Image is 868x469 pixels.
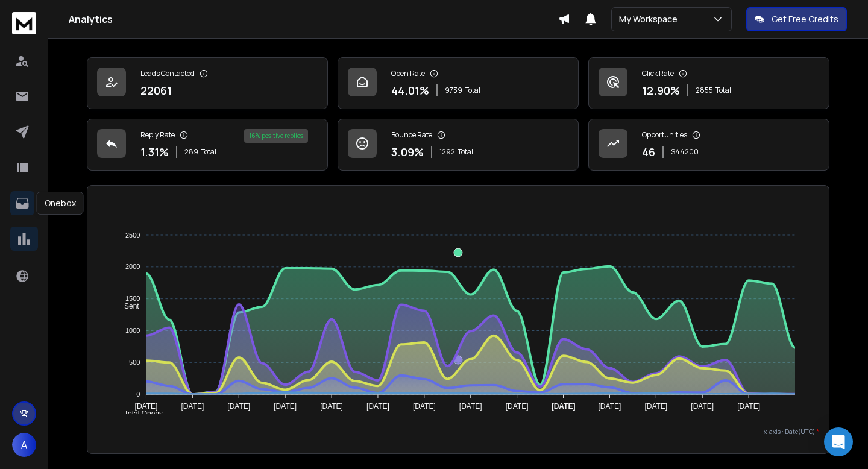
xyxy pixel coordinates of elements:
div: Onebox [37,192,84,215]
tspan: [DATE] [599,402,621,411]
tspan: 0 [136,391,140,398]
p: 3.09 % [391,143,424,160]
span: Total [201,147,216,157]
p: Get Free Credits [772,13,838,25]
tspan: [DATE] [181,402,204,411]
tspan: [DATE] [135,402,158,411]
p: $ 44200 [671,147,699,157]
a: Reply Rate1.31%289Total16% positive replies [87,119,328,171]
button: A [12,433,36,457]
p: 1.31 % [140,143,169,160]
tspan: [DATE] [552,402,576,411]
p: Click Rate [642,69,674,78]
a: Click Rate12.90%2855Total [588,57,829,109]
p: 46 [642,143,655,160]
div: 16 % positive replies [244,129,308,143]
img: logo [12,12,36,34]
p: My Workspace [619,13,682,25]
tspan: 2500 [125,231,140,239]
p: Open Rate [391,69,425,78]
button: Get Free Credits [746,7,847,31]
a: Bounce Rate3.09%1292Total [338,119,579,171]
tspan: [DATE] [274,402,297,411]
tspan: 500 [129,359,140,366]
p: 22061 [140,82,172,99]
a: Opportunities46$44200 [588,119,829,171]
tspan: [DATE] [413,402,436,411]
p: 12.90 % [642,82,680,99]
tspan: [DATE] [644,402,667,411]
tspan: [DATE] [459,402,482,411]
p: Bounce Rate [391,130,432,140]
span: Sent [115,302,139,310]
tspan: 1000 [125,327,140,334]
tspan: [DATE] [366,402,389,411]
tspan: [DATE] [737,402,760,411]
a: Leads Contacted22061 [87,57,328,109]
p: Reply Rate [140,130,175,140]
p: 44.01 % [391,82,429,99]
span: Total [458,147,473,157]
span: Total Opens [115,409,163,418]
tspan: 1500 [125,295,140,302]
tspan: [DATE] [227,402,250,411]
span: 9739 [445,86,462,95]
p: Opportunities [642,130,687,140]
span: 289 [184,147,198,157]
span: Total [715,86,731,95]
span: Total [465,86,480,95]
span: 1292 [439,147,455,157]
a: Open Rate44.01%9739Total [338,57,579,109]
p: Leads Contacted [140,69,195,78]
h1: Analytics [69,12,558,27]
p: x-axis : Date(UTC) [97,427,819,436]
tspan: [DATE] [320,402,343,411]
div: Open Intercom Messenger [824,427,853,456]
tspan: 2000 [125,263,140,271]
tspan: [DATE] [506,402,529,411]
span: 2855 [696,86,713,95]
tspan: [DATE] [691,402,714,411]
